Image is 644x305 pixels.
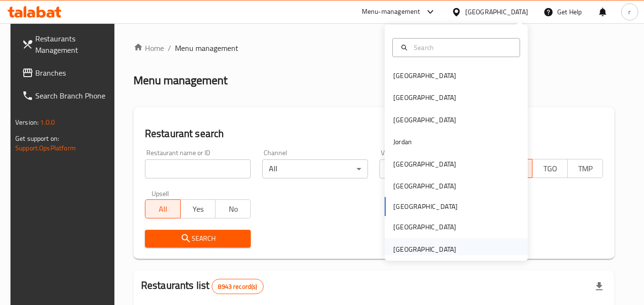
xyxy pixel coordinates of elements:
button: No [215,199,251,218]
li: / [168,42,171,54]
h2: Menu management [133,73,227,88]
span: Branches [35,67,111,79]
div: [GEOGRAPHIC_DATA] [465,7,528,17]
span: Get support on: [15,132,59,145]
div: [GEOGRAPHIC_DATA] [393,222,456,232]
span: Search Branch Phone [35,90,111,101]
a: Home [133,42,164,54]
button: TGO [532,159,568,178]
div: Export file [588,275,611,298]
div: [GEOGRAPHIC_DATA] [393,244,456,255]
label: Upsell [152,190,169,197]
span: Menu management [175,42,238,54]
span: r [628,7,631,17]
div: [GEOGRAPHIC_DATA] [393,70,456,81]
span: Restaurants Management [35,33,111,56]
input: Search for restaurant name or ID.. [145,159,251,178]
span: Search [153,233,243,245]
span: Version: [15,116,39,128]
div: [GEOGRAPHIC_DATA] [393,115,456,125]
a: Restaurants Management [14,27,118,61]
span: 1.0.0 [40,116,55,128]
button: Yes [180,199,216,218]
a: Search Branch Phone [14,84,118,107]
a: Branches [14,61,118,84]
div: Jordan [393,137,412,147]
div: [GEOGRAPHIC_DATA] [393,181,456,191]
nav: breadcrumb [133,42,614,54]
button: TMP [567,159,603,178]
div: Total records count [212,279,263,294]
span: 8943 record(s) [212,282,263,291]
span: All [149,202,177,216]
input: Search [410,42,514,53]
button: Search [145,230,251,247]
h2: Restaurants list [141,278,264,294]
div: [GEOGRAPHIC_DATA] [393,159,456,169]
span: No [219,202,247,216]
div: [GEOGRAPHIC_DATA] [393,92,456,103]
h2: Restaurant search [145,127,603,141]
span: TGO [536,162,564,176]
span: TMP [572,162,599,176]
span: Yes [184,202,212,216]
div: All [262,159,368,178]
button: All [145,199,181,218]
div: Menu-management [362,6,420,18]
a: Support.OpsPlatform [15,142,76,154]
div: All [379,159,485,178]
